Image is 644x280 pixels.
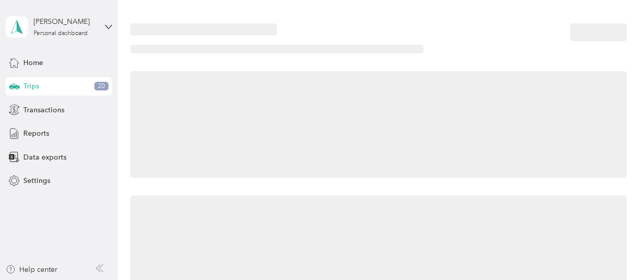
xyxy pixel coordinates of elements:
[587,223,644,280] iframe: Everlance-gr Chat Button Frame
[94,82,109,91] span: 20
[23,128,49,139] span: Reports
[23,175,50,186] span: Settings
[33,16,97,27] div: [PERSON_NAME]
[33,30,88,37] div: Personal dashboard
[23,152,66,163] span: Data exports
[23,57,43,68] span: Home
[6,264,57,275] button: Help center
[23,105,64,115] span: Transactions
[23,81,39,91] span: Trips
